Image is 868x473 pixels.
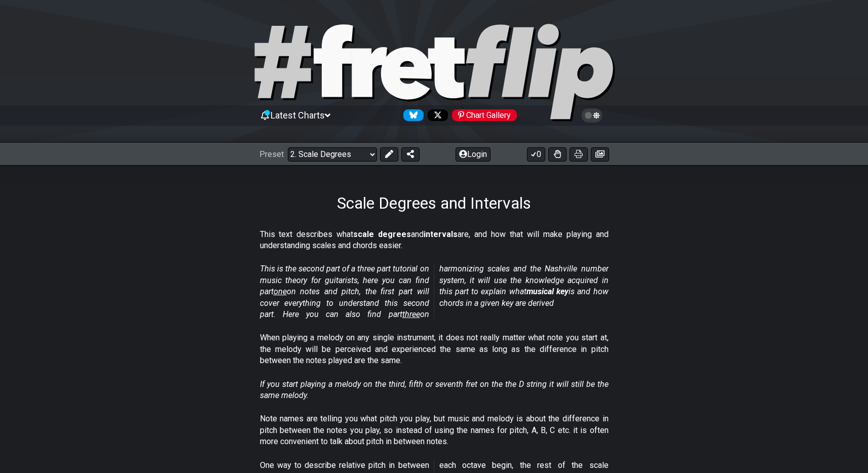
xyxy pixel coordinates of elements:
span: Latest Charts [271,110,325,121]
em: If you start playing a melody on the third, fifth or seventh fret on the the D string it will sti... [260,379,609,400]
button: 0 [527,147,545,162]
p: This text describes what and are, and how that will make playing and understanding scales and cho... [260,229,609,252]
a: #fretflip at Pinterest [448,109,517,121]
div: Chart Gallery [452,109,517,121]
span: Toggle light / dark theme [586,111,598,120]
button: Print [570,147,588,162]
span: Preset [259,149,284,159]
button: Login [456,147,490,162]
select: Preset [288,147,377,162]
button: Toggle Dexterity for all fretkits [548,147,567,162]
strong: intervals [424,229,458,239]
p: When playing a melody on any single instrument, it does not really matter what note you start at,... [260,332,609,366]
h1: Scale Degrees and Intervals [337,193,531,213]
strong: scale degrees [353,229,411,239]
span: one [274,287,287,296]
em: This is the second part of a three part tutorial on music theory for guitarists, here you can fin... [260,264,609,319]
p: Note names are telling you what pitch you play, but music and melody is about the difference in p... [260,413,609,447]
strong: musical key [526,287,569,296]
a: Follow #fretflip at X [424,109,448,121]
button: Edit Preset [380,147,398,162]
button: Create image [591,147,609,162]
span: three [402,309,420,319]
button: Share Preset [401,147,420,162]
a: Follow #fretflip at Bluesky [399,109,424,121]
